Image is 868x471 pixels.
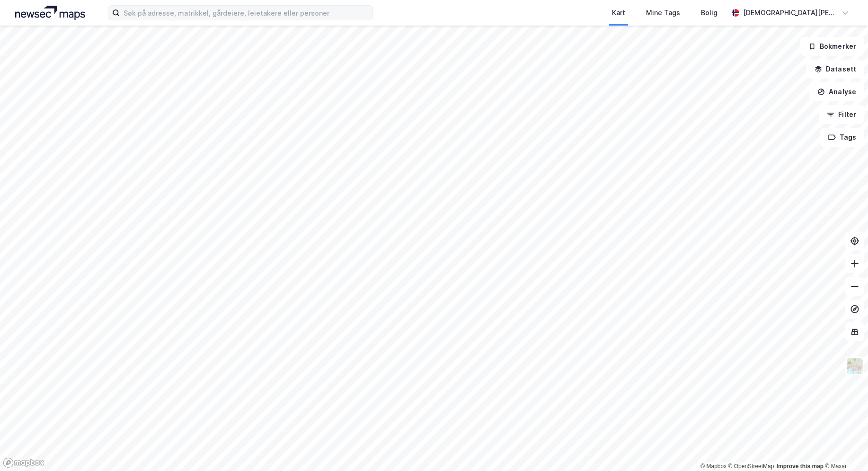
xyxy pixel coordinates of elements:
[728,463,774,470] a: OpenStreetMap
[120,6,372,20] input: Søk på adresse, matrikkel, gårdeiere, leietakere eller personer
[700,463,726,470] a: Mapbox
[809,82,864,101] button: Analyse
[820,128,864,147] button: Tags
[821,426,868,471] iframe: Chat Widget
[819,105,864,124] button: Filter
[612,7,625,18] div: Kart
[821,426,868,471] div: Kontrollprogram for chat
[743,7,838,18] div: [DEMOGRAPHIC_DATA][PERSON_NAME]
[701,7,717,18] div: Bolig
[806,60,864,79] button: Datasett
[846,357,864,375] img: Z
[777,463,824,470] a: Improve this map
[15,6,85,20] img: logo.a4113a55bc3d86da70a041830d287a7e.svg
[3,457,44,468] a: Mapbox homepage
[646,7,680,18] div: Mine Tags
[800,37,864,56] button: Bokmerker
